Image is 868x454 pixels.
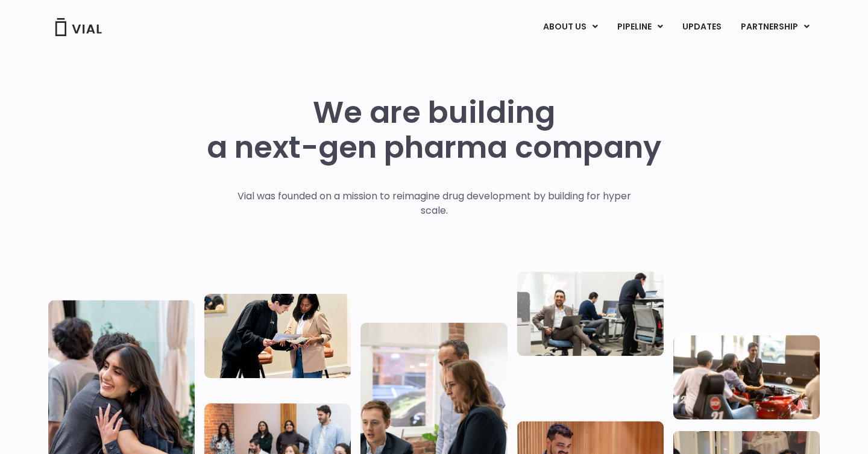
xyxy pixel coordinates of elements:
h1: We are building a next-gen pharma company [207,95,661,165]
img: Three people working in an office [517,272,664,356]
img: Two people looking at a paper talking. [204,294,351,378]
a: PIPELINEMenu Toggle [608,17,672,37]
a: PARTNERSHIPMenu Toggle [731,17,819,37]
a: UPDATES [673,17,731,37]
p: Vial was founded on a mission to reimagine drug development by building for hyper scale. [225,189,644,218]
img: Group of people playing whirlyball [673,335,820,419]
a: ABOUT USMenu Toggle [533,17,607,37]
img: Vial Logo [54,18,102,36]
